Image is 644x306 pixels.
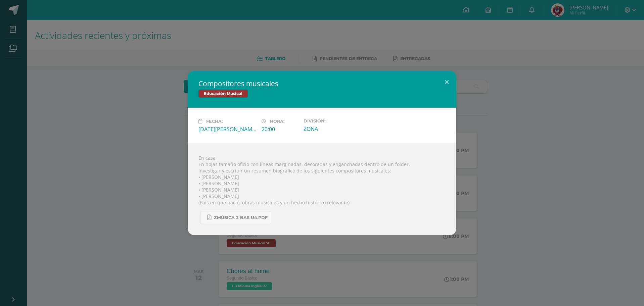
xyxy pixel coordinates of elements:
button: Close (Esc) [437,71,456,94]
span: Educación Musical [198,90,248,98]
div: [DATE][PERSON_NAME] [198,125,256,133]
label: División: [304,118,361,123]
span: Hora: [270,119,284,124]
a: Zmúsica 2 Bas U4.pdf [200,211,271,224]
div: 20:00 [262,125,298,133]
h2: Compositores musicales [198,79,446,88]
span: Fecha: [206,119,223,124]
div: En casa En hojas tamaño oficio con líneas marginadas, decoradas y enganchadas dentro de un folder... [188,144,456,235]
div: ZONA [304,125,361,133]
span: Zmúsica 2 Bas U4.pdf [214,215,268,220]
